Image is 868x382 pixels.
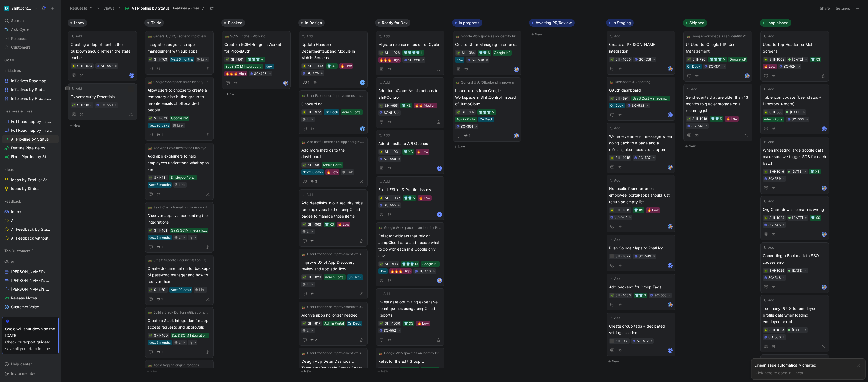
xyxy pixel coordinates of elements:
[101,102,113,108] div: SC-559
[68,122,140,129] button: New
[459,20,480,26] span: In progress
[494,50,511,56] div: Google IdP
[299,31,368,88] a: AddUpdate Header of DepartmentsSpend Module in Mobile Screens👕 XS🔥 LowSC-5251E
[2,17,59,25] div: Search
[2,56,59,64] div: Goals
[148,153,211,173] span: Add app explainers to help employees understand what apps are
[683,19,707,27] button: Shipped
[148,87,211,113] span: Allow users to choose to create a temporary distribution group to reroute emails of offboarded pe...
[145,31,214,75] a: 🛤️General UI/UX/Backend Improvementsintegration edge case app management with sub appsNext 6 mont...
[68,4,95,12] button: Requests
[609,133,673,153] span: We receive an error message when going back to a page and a refresh_token needs to happen
[633,96,669,101] div: SaaS Cost Management
[2,66,59,75] div: Initiatives
[144,19,164,27] button: To do
[833,4,853,12] button: Settings
[71,41,134,61] span: Creating a department in the pulldown should refresh the state cache
[11,145,52,151] span: Feature Pipeline by Status
[376,31,444,75] a: AddMigrate release notes off of Cycle👕👕👕👕 L🔥🔥🔥 HighSC-550
[378,133,390,138] button: Add
[4,108,32,114] span: Features & Fixes
[610,156,614,160] button: 🪲
[726,116,738,122] div: 🔥 Low
[760,137,829,194] a: AddWhen ingesting large google data, make sure we trigger SQS for each batch👕 XSSC-539avatar
[11,154,51,160] span: Fixes Pipeline by Status
[479,50,490,56] div: 👕👕 S
[610,57,614,61] button: 🌱
[811,57,820,62] div: 👕 XS
[382,20,408,26] span: Ready for Dev
[302,110,306,114] button: 🪲
[161,133,163,136] span: 1
[609,125,621,131] button: Add
[469,134,471,138] span: 1
[4,68,21,73] span: Initiatives
[529,19,575,27] button: Awaiting PR/Review
[404,149,413,155] div: 👕 XS
[763,34,775,39] button: Add
[226,58,229,61] img: 🌱
[68,83,137,120] a: AddCybersecurity EssentialsSC-559
[301,101,365,107] span: Onboarding
[130,73,134,77] div: K
[342,109,361,115] div: Admin Portal
[284,81,288,85] img: avatar
[455,87,519,107] span: Import users from Google Workspace in ShiftControl instead of JumpCloud
[610,97,614,100] div: 🌱
[2,4,39,12] button: ShiftControlShiftControl
[302,64,306,68] button: 🪲
[307,139,364,145] span: Add useful metrics for app and group membership changes
[384,110,396,116] div: SC-518
[379,150,383,154] div: 🪲
[790,109,801,115] div: [DATE]
[226,57,229,61] button: 🌱
[760,19,791,27] button: Loop closed
[171,116,188,121] div: Google IdP
[2,66,59,103] div: InitiativesInitiatives RoadmapInitiatives by StatusInitiatives by Product Area
[610,103,624,108] div: On Deck
[457,51,460,55] img: 🌱
[77,63,93,69] div: SHI-1034
[145,143,214,200] a: 🛤️Add App Explainers to the Employee PortalAdd app explainers to help employees understand what a...
[480,117,493,122] div: On Deck
[173,6,199,11] span: Features & Fixes
[692,34,749,39] span: Google Workspace as an Identity Provider (IdP) Integration
[301,41,365,61] span: Update Header of DepartmentsSpend Module in Mobile Screens
[228,20,243,26] span: Blocked
[461,80,518,85] span: General UI/UX/Backend Improvements
[687,58,691,61] img: 🌱
[452,19,482,27] button: In progress
[149,57,152,61] button: 🌱
[72,64,76,68] button: 🪲
[514,67,518,71] img: avatar
[308,63,323,69] div: SHI-1003
[72,103,76,107] div: 🌱
[2,56,59,66] div: Goals
[4,6,9,11] img: ShiftControl
[101,63,113,69] div: SC-557
[378,87,442,101] span: Add JumpCloud Admin actions to ShiftControl
[760,31,829,82] a: AddUpdate Top Header for Mobile Screens👕 XS🔥 LowSC-524
[692,116,707,122] div: SHI-1018
[610,58,614,61] img: 🌱
[687,117,691,121] button: 🌱
[2,117,59,126] a: Full Roadmap by Initiatives
[2,43,59,51] a: Customers
[606,19,634,27] button: In Staging
[2,94,59,103] a: Initiatives by Product Area
[610,156,614,160] img: 🪲
[609,87,673,94] span: OAuth dashboard
[613,20,631,26] span: In Staging
[226,64,262,69] div: SaaS SCIM Integrations
[478,109,495,115] div: 👕👕👕 M
[764,110,768,114] button: 🪲
[149,116,152,120] div: 🌱
[11,45,31,50] span: Customers
[404,50,423,56] div: 👕👕👕👕 L
[402,103,411,108] div: 👕 XS
[632,103,644,108] div: SC-533
[68,31,137,81] a: AddCreating a department in the pulldown should refresh the state cacheSC-557K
